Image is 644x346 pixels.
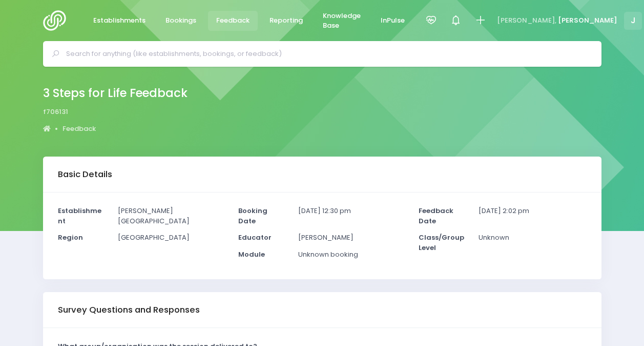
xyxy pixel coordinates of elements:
[43,10,72,31] img: Logo
[112,206,232,233] div: [PERSON_NAME][GEOGRAPHIC_DATA]
[292,233,412,249] div: [PERSON_NAME]
[66,46,587,62] input: Search for anything (like establishments, bookings, or feedback)
[85,11,154,31] a: Establishments
[165,15,196,26] span: Bookings
[63,124,96,134] a: Feedback
[58,169,112,180] h3: Basic Details
[93,15,146,26] span: Establishments
[479,206,586,216] p: [DATE] 2:02 pm
[372,11,413,31] a: InPulse
[419,206,453,226] strong: Feedback Date
[58,305,200,315] h3: Survey Questions and Responses
[419,233,464,253] strong: Class/Group Level
[43,86,188,100] h2: 3 Steps for Life Feedback
[58,233,83,242] strong: Region
[315,6,369,36] a: Knowledge Base
[323,11,361,31] span: Knowledge Base
[381,15,405,26] span: InPulse
[238,233,272,242] strong: Educator
[558,15,617,26] span: [PERSON_NAME]
[43,107,68,117] span: f706131
[497,15,556,26] span: [PERSON_NAME],
[112,233,232,249] div: [GEOGRAPHIC_DATA]
[298,249,406,260] p: Unknown booking
[479,233,586,243] p: Unknown
[238,249,265,259] strong: Module
[58,206,101,226] strong: Establishment
[261,11,311,31] a: Reporting
[292,206,412,233] div: [DATE] 12:30 pm
[208,11,258,31] a: Feedback
[157,11,205,31] a: Bookings
[216,15,250,26] span: Feedback
[269,15,303,26] span: Reporting
[238,206,267,226] strong: Booking Date
[624,12,642,30] span: J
